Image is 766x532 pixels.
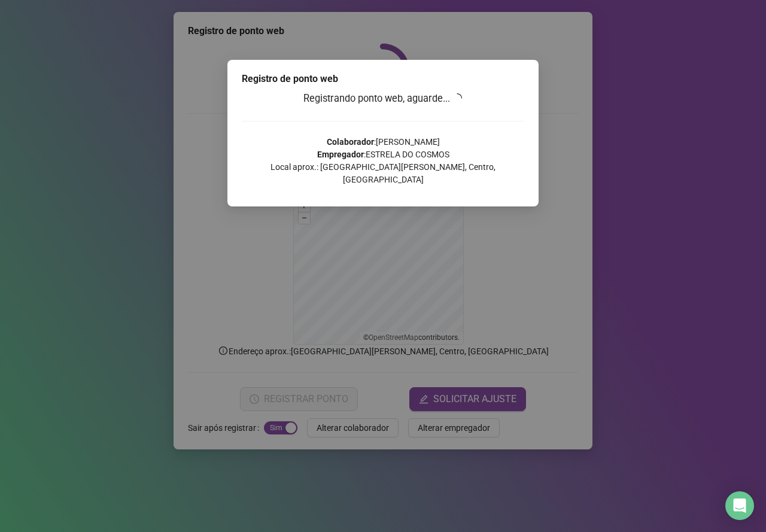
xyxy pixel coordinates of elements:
[327,137,374,147] strong: Colaborador
[317,150,364,159] strong: Empregador
[452,92,463,104] span: loading
[242,91,524,107] h3: Registrando ponto web, aguarde...
[242,136,524,186] p: : [PERSON_NAME] : ESTRELA DO COSMOS Local aprox.: [GEOGRAPHIC_DATA][PERSON_NAME], Centro, [GEOGRA...
[725,491,754,520] div: Open Intercom Messenger
[242,72,524,86] div: Registro de ponto web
